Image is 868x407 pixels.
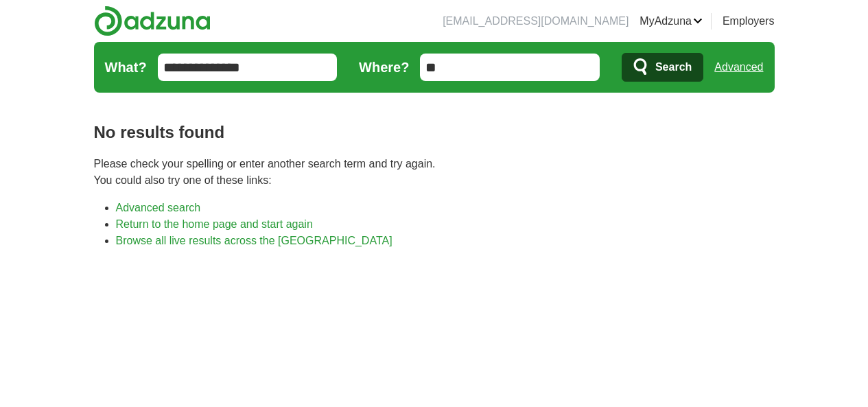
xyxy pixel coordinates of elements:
label: Where? [359,57,409,78]
a: Employers [723,13,775,30]
span: Search [655,54,692,81]
a: Return to the home page and start again [116,218,313,230]
label: What? [105,57,147,78]
a: Browse all live results across the [GEOGRAPHIC_DATA] [116,235,392,246]
img: Adzuna logo [94,5,211,36]
p: Please check your spelling or enter another search term and try again. You could also try one of ... [94,156,775,189]
li: [EMAIL_ADDRESS][DOMAIN_NAME] [443,13,629,30]
button: Search [622,53,703,82]
a: Advanced search [116,202,201,213]
iframe: Ads by Google [94,260,775,400]
a: Advanced [714,54,763,81]
a: MyAdzuna [640,13,703,30]
h1: No results found [94,120,775,145]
